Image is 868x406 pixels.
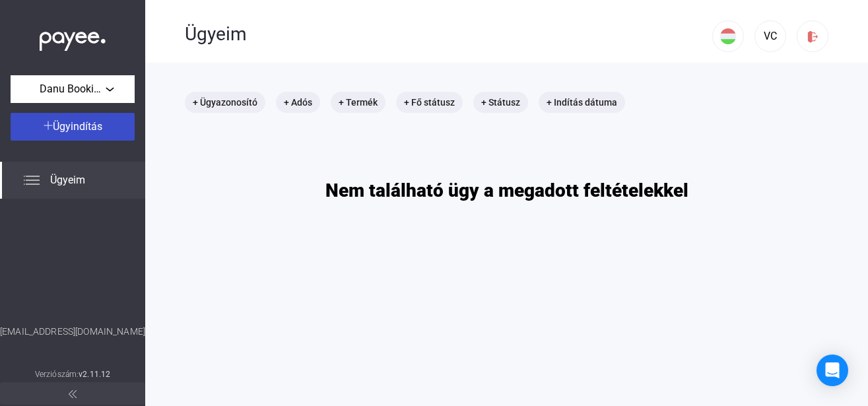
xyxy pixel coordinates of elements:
mat-chip: + Fő státusz [396,92,463,113]
mat-chip: + Indítás dátuma [539,92,625,113]
mat-chip: + Státusz [473,92,528,113]
img: HU [720,28,736,44]
span: Danu Booking Kft [40,81,106,97]
div: Open Intercom Messenger [817,355,848,386]
img: white-payee-white-dot.svg [40,24,106,51]
img: plus-white.svg [44,121,53,130]
img: arrow-double-left-grey.svg [69,390,77,398]
img: list.svg [24,172,40,188]
div: Ügyeim [185,23,712,46]
div: VC [759,28,782,44]
button: Ügyindítás [11,113,135,141]
button: VC [754,20,786,52]
button: Danu Booking Kft [11,75,135,103]
mat-chip: + Ügyazonosító [185,92,265,113]
span: Ügyeim [50,172,85,188]
span: Ügyindítás [53,120,102,133]
button: HU [712,20,744,52]
mat-chip: + Adós [276,92,320,113]
strong: v2.11.12 [79,370,110,379]
h1: Nem található ügy a megadott feltételekkel [325,179,688,202]
img: logout-red [806,30,820,44]
mat-chip: + Termék [331,92,385,113]
button: logout-red [797,20,828,52]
